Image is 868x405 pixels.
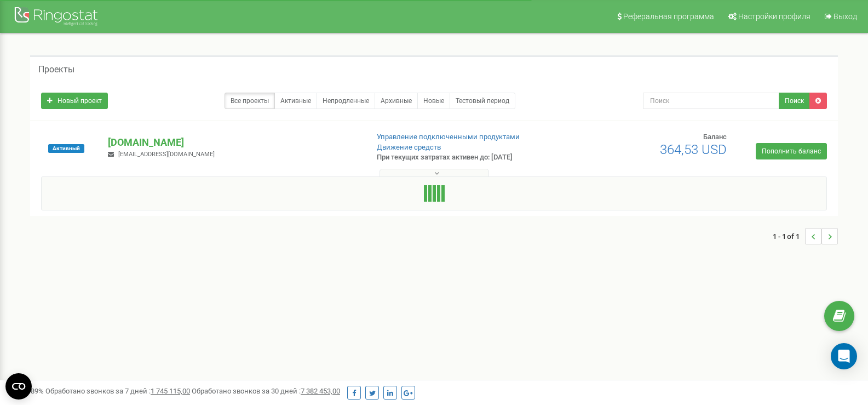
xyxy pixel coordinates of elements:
[274,93,317,109] a: Активные
[377,152,561,163] p: При текущих затратах активен до: [DATE]
[377,133,520,141] a: Управление подключенными продуктами
[833,12,857,21] span: Выход
[317,93,375,109] a: Непродленные
[225,93,275,109] a: Все проекты
[703,133,727,141] span: Баланс
[41,93,108,109] a: Новый проект
[5,373,32,400] button: Open CMP widget
[773,217,838,255] nav: ...
[48,144,84,153] span: Активный
[831,343,857,369] div: Open Intercom Messenger
[623,12,714,21] span: Реферальная программа
[192,387,340,395] span: Обработано звонков за 30 дней :
[738,12,810,21] span: Настройки профиля
[151,387,190,395] u: 1 745 115,00
[773,228,805,244] span: 1 - 1 of 1
[417,93,450,109] a: Новые
[108,135,359,150] p: [DOMAIN_NAME]
[375,93,418,109] a: Архивные
[450,93,515,109] a: Тестовый период
[756,143,827,159] a: Пополнить баланс
[643,93,779,109] input: Поиск
[779,93,810,109] button: Поиск
[301,387,340,395] u: 7 382 453,00
[38,65,74,75] h5: Проекты
[377,143,441,151] a: Движение средств
[45,387,190,395] span: Обработано звонков за 7 дней :
[118,151,215,158] span: [EMAIL_ADDRESS][DOMAIN_NAME]
[660,142,727,157] span: 364,53 USD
